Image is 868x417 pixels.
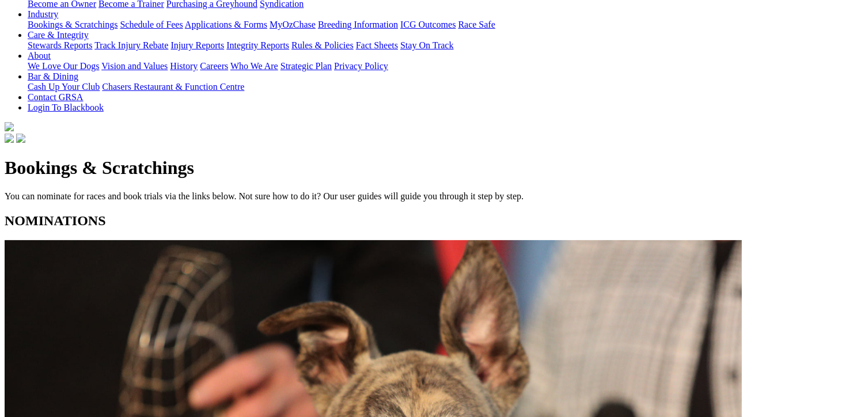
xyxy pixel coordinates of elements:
a: Bar & Dining [28,71,78,81]
img: logo-grsa-white.png [5,122,14,131]
a: We Love Our Dogs [28,61,99,71]
div: About [28,61,863,71]
a: Stay On Track [400,40,453,50]
a: Vision and Values [101,61,168,71]
a: Bookings & Scratchings [28,20,117,29]
a: ICG Outcomes [400,20,456,29]
a: Injury Reports [170,40,224,50]
a: Who We Are [230,61,278,71]
a: Chasers Restaurant & Function Centre [102,82,244,92]
a: Industry [28,9,58,19]
a: Stewards Reports [28,40,92,50]
h2: NOMINATIONS [5,213,863,229]
a: Race Safe [458,20,495,29]
a: Fact Sheets [356,40,398,50]
h1: Bookings & Scratchings [5,157,863,179]
a: History [170,61,198,71]
a: MyOzChase [270,20,316,29]
div: Bar & Dining [28,82,863,92]
a: Privacy Policy [334,61,388,71]
a: Careers [200,61,228,71]
a: About [28,51,51,60]
a: Strategic Plan [281,61,332,71]
a: Cash Up Your Club [28,82,100,92]
a: Applications & Forms [185,20,267,29]
a: Rules & Policies [291,40,354,50]
a: Breeding Information [318,20,398,29]
a: Login To Blackbook [28,103,104,112]
a: Integrity Reports [226,40,289,50]
img: facebook.svg [5,134,14,143]
div: Care & Integrity [28,40,863,51]
div: Industry [28,20,863,30]
a: Care & Integrity [28,30,89,40]
p: You can nominate for races and book trials via the links below. Not sure how to do it? Our user g... [5,191,863,202]
a: Schedule of Fees [120,20,183,29]
img: twitter.svg [16,134,25,143]
a: Contact GRSA [28,92,83,102]
a: Track Injury Rebate [94,40,168,50]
